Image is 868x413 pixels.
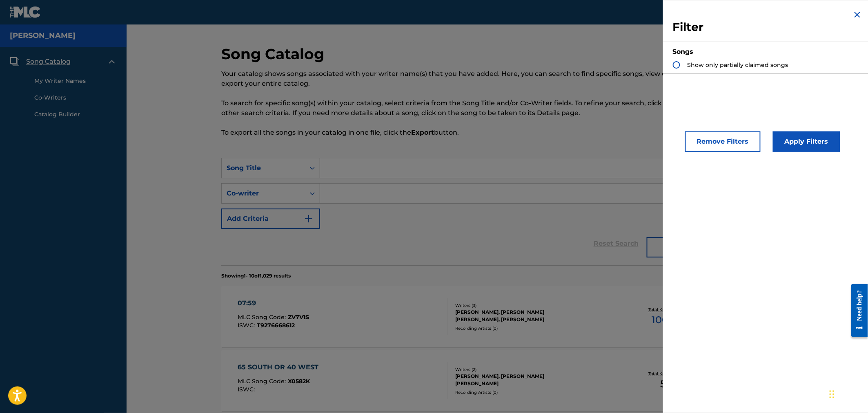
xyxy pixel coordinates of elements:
h3: Filter [673,20,862,35]
span: Show only partially claimed songs [688,61,788,69]
a: 07:59MLC Song Code:ZV7V1SISWC:T9276668612Writers (3)[PERSON_NAME], [PERSON_NAME] [PERSON_NAME], [... [221,286,773,347]
img: close [852,10,862,20]
h5: Victoria Banks [10,31,76,40]
button: Apply Filters [773,131,840,152]
button: Export [647,237,704,258]
span: 50 % [660,377,681,391]
div: [PERSON_NAME], [PERSON_NAME] [PERSON_NAME], [PERSON_NAME] [455,309,579,323]
a: Co-Writers [34,93,117,102]
a: Catalog Builder [34,110,117,119]
p: Total Known Shares: [649,306,692,313]
a: My Writer Names [34,77,117,85]
div: Song Title [227,163,300,173]
span: MLC Song Code : [238,313,288,321]
div: 07:59 [238,298,309,308]
p: Total Known Shares: [649,371,692,377]
img: Song Catalog [10,57,20,67]
span: X0582K [288,377,310,385]
button: Remove Filters [685,131,761,152]
img: 9d2ae6d4665cec9f34b9.svg [304,214,314,224]
span: ISWC : [238,386,257,393]
div: Writers ( 3 ) [455,302,579,309]
div: 65 SOUTH OR 40 WEST [238,362,323,372]
a: 65 SOUTH OR 40 WESTMLC Song Code:X0582KISWC:Writers (2)[PERSON_NAME], [PERSON_NAME] [PERSON_NAME]... [221,350,773,411]
a: Song CatalogSong Catalog [10,57,71,67]
p: To search for specific song(s) within your catalog, select criteria from the Song Title and/or Co... [221,98,773,118]
h2: Song Catalog [221,45,328,63]
strong: Songs [673,48,694,56]
div: Recording Artists ( 0 ) [455,389,579,395]
span: MLC Song Code : [238,377,288,385]
div: Writers ( 2 ) [455,366,579,373]
form: Search Form [221,158,773,265]
strong: Export [411,129,434,136]
button: Add Criteria [221,209,320,229]
span: T9276668612 [257,322,295,329]
div: [PERSON_NAME], [PERSON_NAME] [PERSON_NAME] [455,373,579,387]
img: expand [852,47,862,57]
span: Song Catalog [26,57,71,67]
span: 100.01 % [652,313,689,327]
iframe: Resource Center [845,278,868,343]
iframe: Chat Widget [827,374,868,413]
p: Showing 1 - 10 of 1,029 results [221,272,291,280]
img: MLC Logo [10,6,41,18]
p: To export all the songs in your catalog in one file, click the button. [221,128,773,138]
div: Recording Artists ( 0 ) [455,325,579,331]
div: Co-writer [227,189,300,198]
span: ZV7V1S [288,313,309,321]
span: ISWC : [238,322,257,329]
div: Drag [830,382,835,406]
p: Your catalog shows songs associated with your writer name(s) that you have added. Here, you can s... [221,69,773,89]
img: expand [107,57,117,67]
